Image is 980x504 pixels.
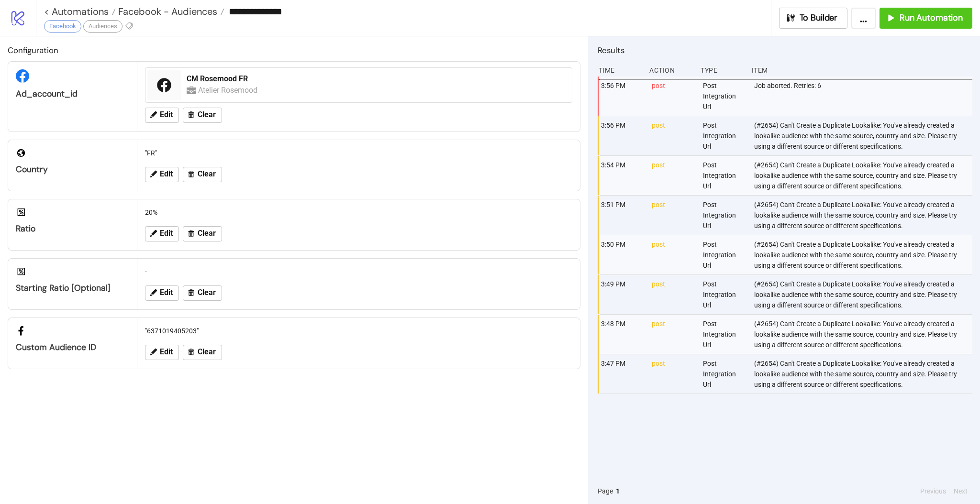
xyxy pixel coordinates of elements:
[141,203,576,221] div: 20%
[651,196,695,235] div: post
[44,7,116,16] a: < Automations
[651,116,695,155] div: post
[651,77,695,116] div: post
[8,44,580,56] h2: Configuration
[779,8,848,29] button: To Builder
[16,342,129,353] div: Custom Audience ID
[198,348,216,356] span: Clear
[702,116,746,155] div: Post Integration Url
[702,77,746,116] div: Post Integration Url
[16,88,129,99] div: ad_account_id
[951,486,970,496] button: Next
[702,354,746,394] div: Post Integration Url
[648,61,693,79] div: Action
[600,235,645,274] div: 3:50 PM
[145,285,179,301] button: Edit
[702,275,746,314] div: Post Integration Url
[753,156,975,195] div: (#2654) Can't Create a Duplicate Lookalike: You've already created a lookalike audience with the ...
[600,77,645,116] div: 3:56 PM
[145,226,179,241] button: Edit
[160,110,173,119] span: Edit
[183,285,222,301] button: Clear
[753,77,975,116] div: Job aborted. Retries: 6
[600,275,645,314] div: 3:49 PM
[702,235,746,274] div: Post Integration Url
[160,170,173,178] span: Edit
[187,74,566,84] div: CM Rosemood FR
[598,44,972,56] h2: Results
[598,486,613,496] span: Page
[651,275,695,314] div: post
[917,486,949,496] button: Previous
[83,20,122,33] div: Audiences
[600,354,645,394] div: 3:47 PM
[198,170,216,178] span: Clear
[600,315,645,354] div: 3:48 PM
[198,84,259,96] div: Atelier Rosemood
[183,108,222,123] button: Clear
[598,61,642,79] div: Time
[753,354,975,394] div: (#2654) Can't Create a Duplicate Lookalike: You've already created a lookalike audience with the ...
[753,116,975,155] div: (#2654) Can't Create a Duplicate Lookalike: You've already created a lookalike audience with the ...
[600,116,645,155] div: 3:56 PM
[16,223,129,234] div: Ratio
[702,156,746,195] div: Post Integration Url
[753,196,975,235] div: (#2654) Can't Create a Duplicate Lookalike: You've already created a lookalike audience with the ...
[160,229,173,238] span: Edit
[16,164,129,175] div: Country
[116,5,217,18] span: Facebook - Audiences
[651,315,695,354] div: post
[198,288,216,297] span: Clear
[16,283,129,294] div: Starting Ratio [optional]
[600,196,645,235] div: 3:51 PM
[183,226,222,241] button: Clear
[753,315,975,354] div: (#2654) Can't Create a Duplicate Lookalike: You've already created a lookalike audience with the ...
[613,486,623,496] button: 1
[851,8,876,29] button: ...
[141,144,576,162] div: "FR"
[141,322,576,340] div: "6371019405203"
[700,61,744,79] div: Type
[651,156,695,195] div: post
[900,12,963,23] span: Run Automation
[651,354,695,394] div: post
[145,108,179,123] button: Edit
[651,235,695,274] div: post
[160,348,173,356] span: Edit
[702,196,746,235] div: Post Integration Url
[145,345,179,360] button: Edit
[183,167,222,182] button: Clear
[880,8,972,29] button: Run Automation
[751,61,972,79] div: Item
[145,167,179,182] button: Edit
[183,345,222,360] button: Clear
[702,315,746,354] div: Post Integration Url
[600,156,645,195] div: 3:54 PM
[160,288,173,297] span: Edit
[141,263,576,281] div: -
[198,110,216,119] span: Clear
[116,7,224,16] a: Facebook - Audiences
[44,20,81,33] div: Facebook
[198,229,216,238] span: Clear
[800,12,838,23] span: To Builder
[753,275,975,314] div: (#2654) Can't Create a Duplicate Lookalike: You've already created a lookalike audience with the ...
[753,235,975,274] div: (#2654) Can't Create a Duplicate Lookalike: You've already created a lookalike audience with the ...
